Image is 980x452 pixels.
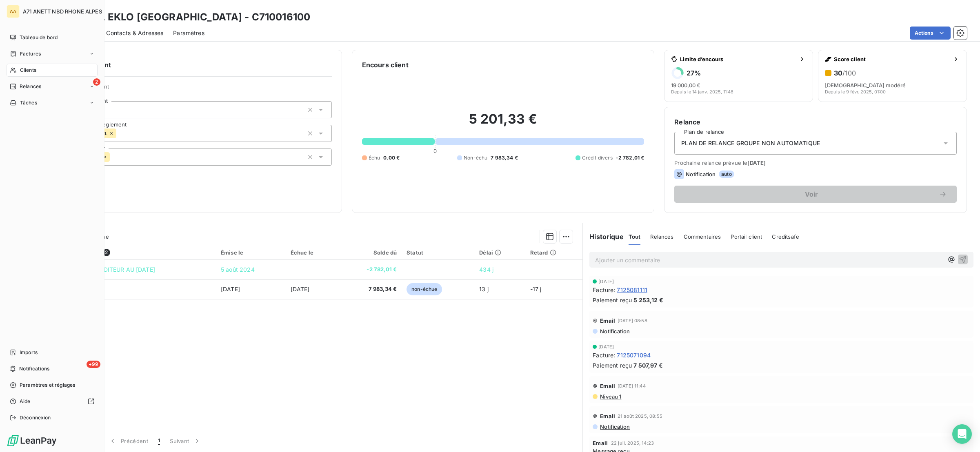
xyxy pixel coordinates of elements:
[49,60,332,70] h6: Informations client
[842,69,856,77] span: /100
[165,432,206,450] button: Suivant
[464,154,487,162] span: Non-échu
[20,349,38,356] span: Imports
[834,69,856,77] h6: 30
[617,286,647,294] span: 7125081111
[618,414,662,419] span: 21 août 2025, 08:55
[952,424,972,444] div: Open Intercom Messenger
[343,249,397,256] div: Solde dû
[433,148,437,154] span: 0
[618,383,646,388] span: [DATE] 11:44
[825,89,886,94] span: Depuis le 9 févr. 2025, 01:00
[7,5,20,18] div: AA
[291,286,310,292] span: [DATE]
[593,286,615,294] span: Facture :
[479,266,493,273] span: 434 j
[582,154,613,162] span: Crédit divers
[153,432,165,450] button: 1
[106,29,163,37] span: Contacts & Adresses
[617,351,651,359] span: 7125071094
[221,249,281,256] div: Émise le
[633,361,663,370] span: 7 507,97 €
[684,191,939,197] span: Voir
[650,233,673,240] span: Relances
[362,60,409,70] h6: Encours client
[7,395,98,408] a: Aide
[674,117,957,127] h6: Relance
[600,317,615,324] span: Email
[221,266,255,273] span: 5 août 2024
[593,361,632,370] span: Paiement reçu
[116,130,123,137] input: Ajouter une valeur
[7,434,57,447] img: Logo LeanPay
[825,82,906,89] span: [DEMOGRAPHIC_DATA] modéré
[369,154,380,162] span: Échu
[20,398,31,405] span: Aide
[19,365,49,372] span: Notifications
[599,393,621,400] span: Niveau 1
[593,351,615,359] span: Facture :
[383,154,400,162] span: 0,00 €
[71,266,155,273] span: SOLDE CREDITEUR AU [DATE]
[479,286,489,292] span: 13 j
[616,154,644,162] span: -2 782,01 €
[611,441,654,445] span: 22 juil. 2025, 14:23
[671,82,700,89] span: 19 000,00 €
[72,10,310,24] h3: HOTEL EKLO [GEOGRAPHIC_DATA] - C710016100
[407,283,442,295] span: non-échue
[599,328,630,335] span: Notification
[686,171,716,177] span: Notification
[491,154,518,162] span: 7 983,34 €
[291,249,333,256] div: Échue le
[599,423,630,430] span: Notification
[530,286,542,292] span: -17 j
[664,50,813,102] button: Limite d’encours27%19 000,00 €Depuis le 14 janv. 2025, 11:48
[633,296,663,304] span: 5 253,12 €
[618,318,647,323] span: [DATE] 08:58
[221,286,240,292] span: [DATE]
[834,56,949,62] span: Score client
[681,139,820,147] span: PLAN DE RELANCE GROUPE NON AUTOMATIQUE
[407,249,469,256] div: Statut
[772,233,799,240] span: Creditsafe
[674,160,957,166] span: Prochaine relance prévue le
[583,232,624,242] h6: Historique
[680,56,796,62] span: Limite d’encours
[362,111,644,135] h2: 5 201,33 €
[343,266,397,274] span: -2 782,01 €
[20,66,36,74] span: Clients
[20,414,51,421] span: Déconnexion
[23,8,102,15] span: A71 ANETT NBD RHONE ALPES
[598,279,614,284] span: [DATE]
[104,432,153,450] button: Précédent
[731,233,762,240] span: Portail client
[343,285,397,293] span: 7 983,34 €
[629,233,641,240] span: Tout
[674,186,957,203] button: Voir
[20,34,58,41] span: Tableau de bord
[593,440,608,446] span: Email
[20,381,75,389] span: Paramètres et réglages
[66,83,332,95] span: Propriétés Client
[20,99,37,106] span: Tâches
[110,153,116,161] input: Ajouter une valeur
[684,233,721,240] span: Commentaires
[20,50,41,58] span: Factures
[93,78,100,86] span: 2
[593,296,632,304] span: Paiement reçu
[818,50,967,102] button: Score client30/100[DEMOGRAPHIC_DATA] modéréDepuis le 9 févr. 2025, 01:00
[910,27,951,40] button: Actions
[600,383,615,389] span: Email
[71,249,211,256] div: Référence
[173,29,204,37] span: Paramètres
[479,249,520,256] div: Délai
[719,171,734,178] span: auto
[687,69,701,77] h6: 27 %
[103,249,110,256] span: 2
[598,344,614,349] span: [DATE]
[530,249,578,256] div: Retard
[20,83,41,90] span: Relances
[747,160,766,166] span: [DATE]
[600,413,615,419] span: Email
[158,437,160,445] span: 1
